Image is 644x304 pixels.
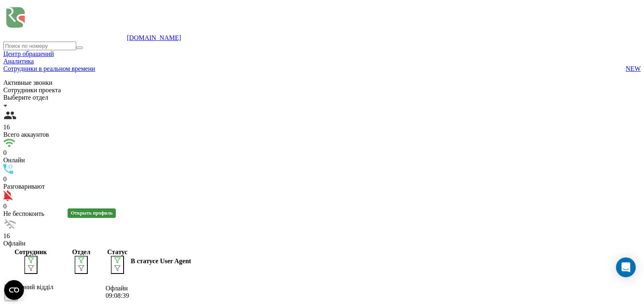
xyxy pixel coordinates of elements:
div: Сотрудники проекта [3,87,641,94]
div: : : [105,292,129,299]
button: Open CMP widget [4,280,24,300]
input: Поиск по номеру [3,42,76,50]
div: Статус [105,248,129,256]
div: User Agent [160,257,191,265]
div: 16 [3,232,641,240]
a: Сотрудники в реальном времениNEW [3,65,641,72]
div: Тендерний відділ [5,283,57,291]
a: [DOMAIN_NAME] [127,34,181,41]
div: 16 [3,124,641,131]
div: Онлайн [3,157,641,164]
div: 0 [3,203,641,210]
span: 09 [105,292,112,299]
span: Сотрудники в реальном времени [3,65,95,72]
div: Не беспокоить [3,210,641,217]
div: Сотрудник [5,248,57,256]
div: 0 [3,149,641,157]
div: Офлайн [3,240,641,247]
div: Офлайн [105,285,129,292]
div: Разговаривают [3,183,641,190]
div: Open Intercom Messenger [616,257,636,277]
div: Всего аккаунтов [3,131,641,138]
div: В статусе [131,257,158,265]
span: 39 [122,292,129,299]
span: NEW [626,65,641,72]
img: Ringostat logo [3,3,127,40]
div: Отдел [59,248,104,256]
div: 0 [3,175,641,183]
div: Активные звонки [3,79,641,87]
a: Центр обращений [3,50,54,57]
div: Выберите отдел [3,94,641,101]
a: Аналитика [3,58,34,65]
span: 08 [114,292,121,299]
div: Открыть профиль [68,208,116,218]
